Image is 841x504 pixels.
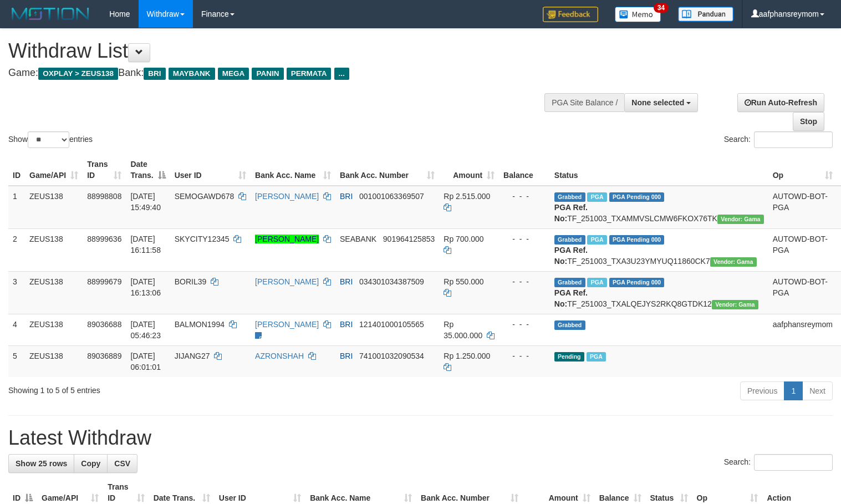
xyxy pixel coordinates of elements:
span: Vendor URL: https://trx31.1velocity.biz [710,257,757,267]
span: Marked by aaftanly [587,352,606,362]
b: PGA Ref. No: [554,246,588,266]
button: None selected [624,93,698,112]
span: Rp 550.000 [444,277,483,286]
span: CSV [114,459,130,468]
span: Copy 001001063369507 to clipboard [359,192,424,201]
label: Show entries [8,131,93,148]
span: Rp 1.250.000 [444,352,490,360]
span: Pending [554,352,584,362]
td: ZEUS138 [25,314,83,345]
th: Bank Acc. Name: activate to sort column ascending [251,154,335,186]
a: [PERSON_NAME] [255,277,319,286]
span: BRI [340,320,353,329]
th: User ID: activate to sort column ascending [170,154,251,186]
span: None selected [631,98,684,107]
td: 3 [8,271,25,314]
span: SKYCITY12345 [175,235,230,243]
td: TF_251003_TXALQEJYS2RKQ8GTDK12 [550,271,768,314]
a: [PERSON_NAME] [255,320,319,329]
span: 34 [654,3,669,13]
span: SEABANK [340,235,376,243]
div: - - - [503,191,546,202]
a: AZRONSHAH [255,352,304,360]
td: 1 [8,186,25,229]
a: Show 25 rows [8,454,74,473]
span: Grabbed [554,320,585,330]
div: - - - [503,350,546,362]
select: Showentries [28,131,69,148]
th: Amount: activate to sort column ascending [439,154,499,186]
span: 89036688 [87,320,121,329]
a: [PERSON_NAME] [255,235,319,243]
span: JIJANG27 [175,352,210,360]
span: Vendor URL: https://trx31.1velocity.biz [712,300,758,309]
span: Copy [81,459,100,468]
th: Bank Acc. Number: activate to sort column ascending [335,154,439,186]
span: 88998808 [87,192,121,201]
div: - - - [503,276,546,287]
span: Grabbed [554,278,585,287]
td: ZEUS138 [25,228,83,271]
span: Rp 35.000.000 [444,320,482,340]
th: Op: activate to sort column ascending [768,154,837,186]
span: [DATE] 16:13:06 [130,277,161,297]
td: AUTOWD-BOT-PGA [768,271,837,314]
span: Copy 741001032090534 to clipboard [359,352,424,360]
span: PGA Pending [609,278,665,287]
th: Date Trans.: activate to sort column descending [126,154,170,186]
span: Vendor URL: https://trx31.1velocity.biz [717,215,764,224]
td: ZEUS138 [25,271,83,314]
span: BORIL39 [175,277,207,286]
img: panduan.png [678,7,733,22]
td: AUTOWD-BOT-PGA [768,186,837,229]
span: Copy 901964125853 to clipboard [383,235,435,243]
span: Copy 034301034387509 to clipboard [359,277,424,286]
span: 88999679 [87,277,121,286]
label: Search: [724,454,833,471]
a: Stop [793,112,824,131]
div: - - - [503,319,546,330]
a: [PERSON_NAME] [255,192,319,201]
span: [DATE] 06:01:01 [130,352,161,371]
span: BALMON1994 [175,320,225,329]
h4: Game: Bank: [8,68,549,79]
h1: Latest Withdraw [8,427,833,449]
div: - - - [503,233,546,245]
img: MOTION_logo.png [8,6,93,22]
span: Marked by aafkaynarin [587,192,606,202]
td: 4 [8,314,25,345]
td: 5 [8,345,25,377]
span: Marked by aafanarl [587,278,606,287]
a: Run Auto-Refresh [737,93,824,112]
h1: Withdraw List [8,40,549,62]
td: TF_251003_TXAMMVSLCMW6FKOX76TK [550,186,768,229]
span: Marked by aafanarl [587,235,606,245]
td: TF_251003_TXA3U23YMYUQ11860CK7 [550,228,768,271]
b: PGA Ref. No: [554,203,588,223]
th: Game/API: activate to sort column ascending [25,154,83,186]
span: 89036889 [87,352,121,360]
th: ID [8,154,25,186]
span: Rp 2.515.000 [444,192,490,201]
span: [DATE] 16:11:58 [130,235,161,254]
div: PGA Site Balance / [544,93,624,112]
span: BRI [144,68,165,80]
span: BRI [340,352,353,360]
td: aafphansreymom [768,314,837,345]
span: Grabbed [554,192,585,202]
span: MEGA [218,68,249,80]
span: PANIN [252,68,283,80]
span: MAYBANK [169,68,215,80]
img: Feedback.jpg [543,7,598,22]
td: ZEUS138 [25,345,83,377]
span: [DATE] 15:49:40 [130,192,161,212]
span: PGA Pending [609,235,665,245]
label: Search: [724,131,833,148]
td: ZEUS138 [25,186,83,229]
th: Status [550,154,768,186]
a: Previous [740,381,784,400]
input: Search: [754,131,833,148]
td: 2 [8,228,25,271]
a: Copy [74,454,108,473]
img: Button%20Memo.svg [615,7,661,22]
